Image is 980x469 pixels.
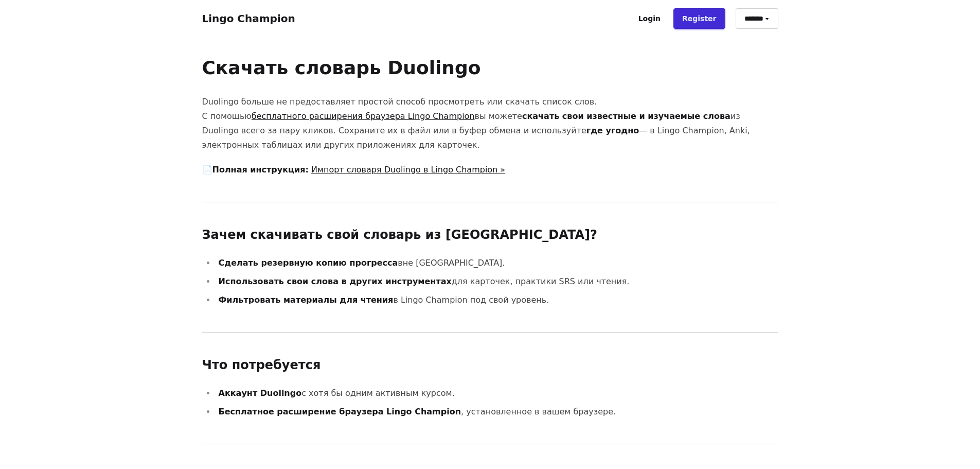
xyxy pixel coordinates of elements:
[311,165,505,175] a: Импорт словаря Duolingo в Lingo Champion »
[219,295,394,305] strong: Фильтровать материалы для чтения
[202,95,778,152] p: Duolingo больше не предоставляет простой способ просмотреть или скачать список слов. С помощью вы...
[202,357,778,374] h2: Что потребуется
[216,256,778,270] li: вне [GEOGRAPHIC_DATA].
[216,293,778,307] li: в Lingo Champion под свой уровень.
[630,8,669,29] a: Login
[202,12,295,25] a: Lingo Champion
[216,386,778,401] li: с хотя бы одним активным курсом.
[212,165,309,175] strong: Полная инструкция:
[219,407,461,416] strong: Бесплатное расширение браузера Lingo Champion
[522,111,730,121] strong: скачать свои известные и изучаемые слова
[219,276,452,286] strong: Использовать свои слова в других инструментах
[216,405,778,419] li: , установленное в вашем браузере.
[202,58,778,78] h1: Скачать словарь Duolingo
[586,126,639,135] strong: где угодно
[216,274,778,289] li: для карточек, практики SRS или чтения.
[252,111,475,121] a: бесплатного расширения браузера Lingo Champion
[219,388,302,398] strong: Аккаунт Duolingo
[219,258,398,268] strong: Сделать резервную копию прогресса
[673,8,725,29] a: Register
[202,163,778,177] p: 📄
[202,227,778,244] h2: Зачем скачивать свой словарь из [GEOGRAPHIC_DATA]?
